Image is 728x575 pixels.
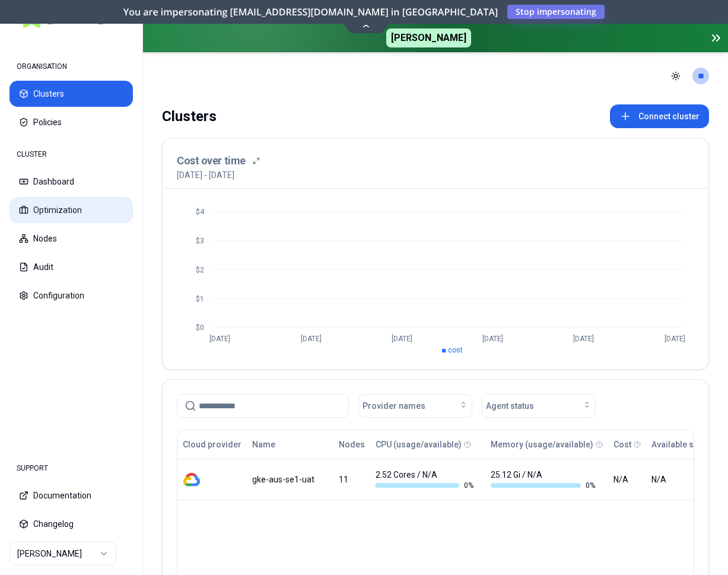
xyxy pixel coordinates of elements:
button: Configuration [9,282,133,309]
h3: Cost over time [177,153,246,169]
button: Cloud provider [183,433,241,456]
tspan: [DATE] [482,335,503,343]
tspan: [DATE] [573,335,594,343]
div: CLUSTER [9,142,133,166]
button: Documentation [9,482,133,509]
div: 0 % [376,481,480,490]
span: [PERSON_NAME] [386,28,471,47]
button: Nodes [9,225,133,252]
div: 0 % [491,481,595,490]
button: Audit [9,254,133,280]
div: N/A [613,474,641,485]
button: Cost [613,433,631,456]
button: Optimization [9,197,133,223]
tspan: $1 [196,295,204,303]
p: [DATE] - [DATE] [177,169,234,181]
tspan: [DATE] [392,335,412,343]
button: Connect cluster [610,104,709,128]
img: gcp [183,471,201,488]
button: Available savings [651,433,720,456]
tspan: [DATE] [209,335,230,343]
span: Provider names [363,400,425,412]
div: Clusters [162,104,217,128]
tspan: $4 [196,208,205,216]
div: 2.52 Cores / N/A [376,469,480,490]
div: 25.12 Gi / N/A [491,469,595,490]
span: Agent status [486,400,534,412]
div: gke-aus-se1-uat [252,474,328,485]
button: Memory (usage/available) [491,433,593,456]
div: SUPPORT [9,456,133,480]
tspan: $2 [196,266,204,274]
button: Nodes [339,433,365,456]
tspan: $0 [196,323,204,332]
div: ORGANISATION [9,55,133,78]
button: Provider names [358,394,472,418]
button: Agent status [482,394,596,418]
button: Dashboard [9,169,133,195]
button: Name [252,433,275,456]
tspan: [DATE] [301,335,322,343]
button: Clusters [9,81,133,107]
tspan: $3 [196,237,204,245]
button: CPU (usage/available) [376,433,462,456]
button: Changelog [9,511,133,537]
div: 11 [339,474,365,485]
button: Policies [9,109,133,135]
span: cost [448,346,463,354]
tspan: [DATE] [665,335,685,343]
